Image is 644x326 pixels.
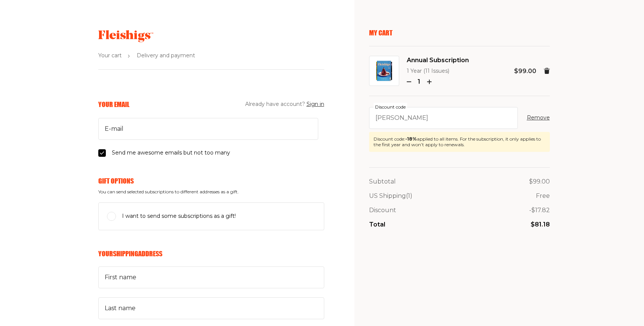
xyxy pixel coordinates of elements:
span: Delivery and payment [137,51,195,60]
p: Total [369,220,385,230]
span: Already have account? [245,100,324,109]
input: I want to send some subscriptions as a gift! [107,212,116,221]
p: $99.00 [514,66,536,76]
input: First name [98,266,324,288]
button: Sign in [307,100,324,109]
p: Subtotal [369,177,396,187]
span: - 18 % [405,136,417,142]
span: I want to send some subscriptions as a gift! [122,212,236,221]
h6: Your Shipping Address [98,249,324,258]
p: Discount [369,205,396,215]
p: US Shipping (1) [369,191,412,201]
p: - $17.82 [529,205,550,215]
span: Annual Subscription [407,55,469,65]
p: 1 Year (11 Issues) [407,67,469,76]
p: $99.00 [529,177,550,187]
p: Free [536,191,550,201]
button: Remove [527,113,550,122]
label: Discount code [374,103,407,111]
h6: Gift Options [98,177,324,185]
span: You can send selected subscriptions to different addresses as a gift. [98,189,324,194]
span: Send me awesome emails but not too many [112,148,230,158]
h6: Your Email [98,100,130,109]
input: E-mail [98,118,318,140]
input: Last name [98,297,324,319]
p: $81.18 [531,220,550,230]
p: 1 [414,77,424,87]
p: My Cart [369,29,550,37]
input: Send me awesome emails but not too many [98,149,106,157]
input: Discount code [369,107,518,129]
img: Annual Subscription Image [376,61,392,81]
span: Your cart [98,51,122,60]
div: Discount code: applied to all items. For the subscription, it only applies to the first year and ... [374,136,545,147]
